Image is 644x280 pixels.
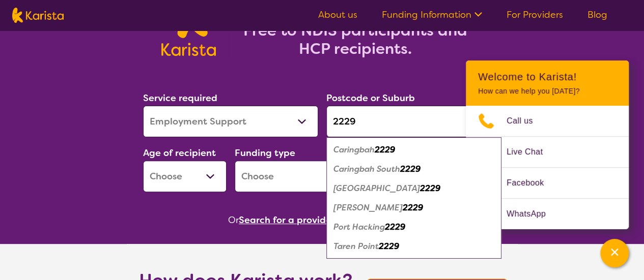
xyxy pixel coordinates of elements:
span: Facebook [507,175,556,191]
a: Blog [587,9,607,21]
a: Funding Information [382,9,482,21]
em: 2229 [420,183,440,194]
label: Funding type [235,147,295,159]
input: Type [326,106,501,137]
em: Taren Point [333,241,379,252]
em: Caringbah [333,144,375,155]
h2: Free to NDIS participants and HCP recipients. [228,21,483,58]
em: 2229 [375,144,395,155]
p: How can we help you [DATE]? [478,87,617,96]
em: [GEOGRAPHIC_DATA] [333,183,420,194]
span: Or [228,212,239,228]
em: [PERSON_NAME] [333,202,403,213]
span: Live Chat [507,144,555,160]
label: Postcode or Suburb [326,92,415,104]
a: About us [318,9,357,21]
div: Taren Point 2229 [331,237,496,256]
button: Search for a provider to leave a review [239,212,416,228]
div: Channel Menu [466,60,629,229]
button: Channel Menu [600,239,629,267]
div: Lilli Pilli 2229 [331,198,496,217]
em: 2229 [403,202,423,213]
label: Service required [143,92,217,104]
div: Dolans Bay 2229 [331,179,496,198]
em: 2229 [385,222,405,232]
div: Caringbah South 2229 [331,160,496,179]
div: Port Hacking 2229 [331,217,496,237]
span: WhatsApp [507,206,558,222]
label: Age of recipient [143,147,216,159]
em: 2229 [400,164,421,174]
em: 2229 [379,241,399,252]
span: Call us [507,113,545,129]
em: Port Hacking [333,222,385,232]
a: For Providers [507,9,563,21]
img: Karista logo [12,8,64,23]
h2: Welcome to Karista! [478,71,617,83]
em: Caringbah South [333,164,400,174]
div: Caringbah 2229 [331,140,496,160]
a: Web link opens in a new tab. [466,199,629,229]
ul: Choose channel [466,106,629,229]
